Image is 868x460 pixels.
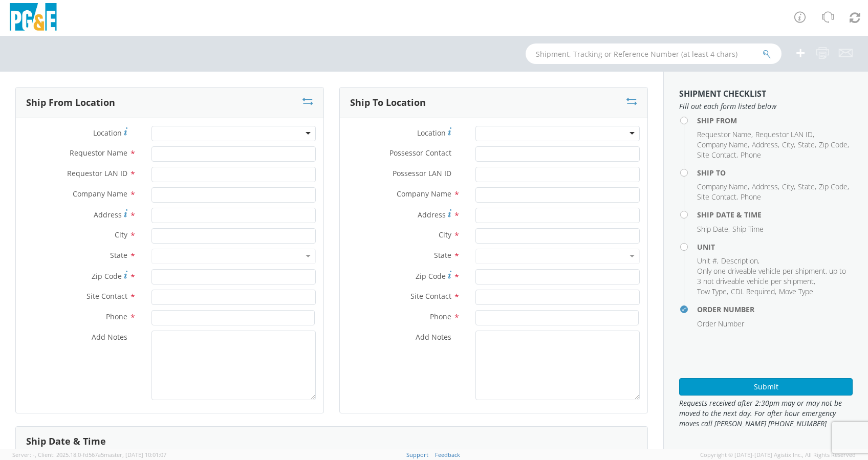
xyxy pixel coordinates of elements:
[679,88,766,99] strong: Shipment Checklist
[697,224,728,234] span: Ship Date
[697,140,749,150] li: ,
[106,312,127,321] span: Phone
[434,250,451,260] span: State
[798,140,816,150] li: ,
[397,189,451,199] span: Company Name
[697,150,736,160] span: Site Contact
[697,211,853,218] h4: Ship Date & Time
[798,182,816,192] li: ,
[697,256,719,266] li: ,
[819,140,849,150] li: ,
[526,43,782,64] input: Shipment, Tracking or Reference Number (at least 4 chars)
[819,182,848,191] span: Zip Code
[798,182,815,191] span: State
[92,332,127,342] span: Add Notes
[782,182,795,192] li: ,
[752,140,779,150] li: ,
[416,271,446,281] span: Zip Code
[819,140,848,149] span: Zip Code
[697,266,850,287] li: ,
[755,129,814,140] li: ,
[798,140,815,149] span: State
[697,140,748,149] span: Company Name
[697,129,753,140] li: ,
[779,287,813,296] span: Move Type
[73,189,127,199] span: Company Name
[70,148,127,158] span: Requestor Name
[26,98,115,108] h3: Ship From Location
[26,436,106,447] h3: Ship Date & Time
[819,182,849,192] li: ,
[86,291,127,301] span: Site Contact
[697,150,738,160] li: ,
[389,148,451,158] span: Possessor Contact
[731,287,776,297] li: ,
[697,192,736,202] span: Site Contact
[439,230,451,239] span: City
[697,182,749,192] li: ,
[697,305,853,313] h4: Order Number
[755,129,813,139] span: Requestor LAN ID
[752,140,778,149] span: Address
[782,140,795,150] li: ,
[67,168,127,178] span: Requestor LAN ID
[12,451,36,458] span: Server: -
[741,150,761,160] span: Phone
[38,451,166,458] span: Client: 2025.18.0-fd567a5
[393,168,451,178] span: Possessor LAN ID
[410,291,451,301] span: Site Contact
[697,182,748,191] span: Company Name
[697,192,738,202] li: ,
[752,182,778,191] span: Address
[697,117,853,124] h4: Ship From
[697,129,751,139] span: Requestor Name
[782,182,794,191] span: City
[350,98,426,108] h3: Ship To Location
[697,287,727,296] span: Tow Type
[115,230,127,239] span: City
[679,378,853,396] button: Submit
[700,451,856,459] span: Copyright © [DATE]-[DATE] Agistix Inc., All Rights Reserved
[35,451,36,458] span: ,
[406,451,428,458] a: Support
[752,182,779,192] li: ,
[435,451,460,458] a: Feedback
[93,128,122,138] span: Location
[697,224,730,234] li: ,
[697,243,853,251] h4: Unit
[92,271,122,281] span: Zip Code
[416,332,451,342] span: Add Notes
[731,287,775,296] span: CDL Required
[732,224,764,234] span: Ship Time
[697,256,717,266] span: Unit #
[697,287,728,297] li: ,
[741,192,761,202] span: Phone
[417,128,446,138] span: Location
[697,319,744,328] span: Order Number
[8,3,59,33] img: pge-logo-06675f144f4cfa6a6814.png
[94,210,122,220] span: Address
[110,250,127,260] span: State
[104,451,166,458] span: master, [DATE] 10:01:07
[430,312,451,321] span: Phone
[679,398,853,429] span: Requests received after 2:30pm may or may not be moved to the next day. For after hour emergency ...
[721,256,758,266] span: Description
[721,256,759,266] li: ,
[679,101,853,112] span: Fill out each form listed below
[418,210,446,220] span: Address
[782,140,794,149] span: City
[697,266,846,286] span: Only one driveable vehicle per shipment, up to 3 not driveable vehicle per shipment
[697,169,853,177] h4: Ship To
